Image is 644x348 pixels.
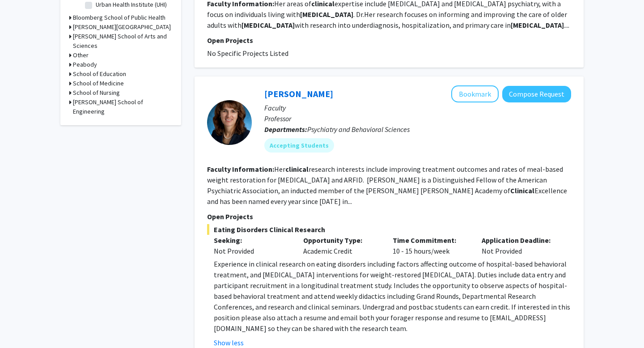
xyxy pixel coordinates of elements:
span: Experience in clinical research on eating disorders including factors affecting outcome of hospit... [214,259,570,333]
mat-chip: Accepting Students [264,138,334,153]
b: [MEDICAL_DATA] [241,21,295,30]
p: Seeking: [214,235,290,246]
h3: [PERSON_NAME] School of Engineering [73,98,172,116]
h3: School of Medicine [73,79,124,88]
button: Show less [214,337,244,348]
h3: [PERSON_NAME] School of Arts and Sciences [73,32,172,51]
div: Academic Credit [297,235,386,256]
p: Application Deadline: [482,235,558,246]
span: Eating Disorders Clinical Research [207,224,571,235]
b: Faculty Information: [207,165,274,174]
b: [MEDICAL_DATA] [511,21,564,30]
div: 10 - 15 hours/week [386,235,475,256]
h3: Other [73,51,89,60]
p: Professor [264,113,571,124]
fg-read-more: Her research interests include improving treatment outcomes and rates of meal-based weight restor... [207,165,567,206]
span: Psychiatry and Behavioral Sciences [307,125,410,134]
b: [MEDICAL_DATA] [300,10,353,19]
button: Compose Request to Angela Guarda [502,86,571,102]
p: Time Commitment: [393,235,469,246]
iframe: Chat [7,308,38,341]
h3: School of Education [73,69,126,79]
b: clinical [285,165,309,174]
h3: School of Nursing [73,88,120,98]
button: Add Angela Guarda to Bookmarks [451,85,499,102]
p: Faculty [264,102,571,113]
b: Departments: [264,125,307,134]
p: Opportunity Type: [303,235,379,246]
p: Open Projects [207,35,571,46]
h3: Bloomberg School of Public Health [73,13,165,22]
a: [PERSON_NAME] [264,88,333,99]
div: Not Provided [214,246,290,256]
p: Open Projects [207,211,571,222]
h3: Peabody [73,60,97,69]
b: Clinical [510,186,534,195]
div: Not Provided [475,235,564,256]
span: No Specific Projects Listed [207,49,288,58]
h3: [PERSON_NAME][GEOGRAPHIC_DATA] [73,22,171,32]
